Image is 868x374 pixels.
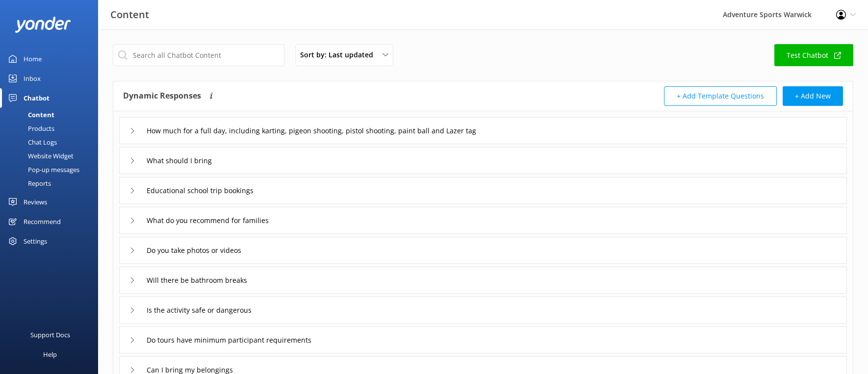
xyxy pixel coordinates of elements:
[774,44,853,66] a: Test Chatbot
[6,135,98,149] a: Chat Logs
[123,86,201,106] h4: Dynamic Responses
[24,192,47,212] div: Reviews
[6,122,54,135] div: Products
[24,69,41,88] div: Inbox
[6,176,98,190] a: Reports
[24,212,61,231] div: Recommend
[6,135,57,149] div: Chat Logs
[6,176,51,190] div: Reports
[43,345,57,364] div: Help
[664,86,777,106] button: + Add Template Questions
[24,88,50,108] div: Chatbot
[6,163,79,176] div: Pop-up messages
[6,149,74,163] div: Website Widget
[24,49,42,69] div: Home
[6,122,98,135] a: Products
[6,149,98,163] a: Website Widget
[113,44,284,66] input: Search all Chatbot Content
[30,325,70,345] div: Support Docs
[6,108,98,122] a: Content
[300,50,379,60] span: Sort by: Last updated
[24,231,47,251] div: Settings
[110,7,149,23] h3: Content
[6,108,54,122] div: Content
[783,86,843,106] button: + Add New
[15,17,71,33] img: yonder-white-logo.png
[6,163,98,176] a: Pop-up messages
